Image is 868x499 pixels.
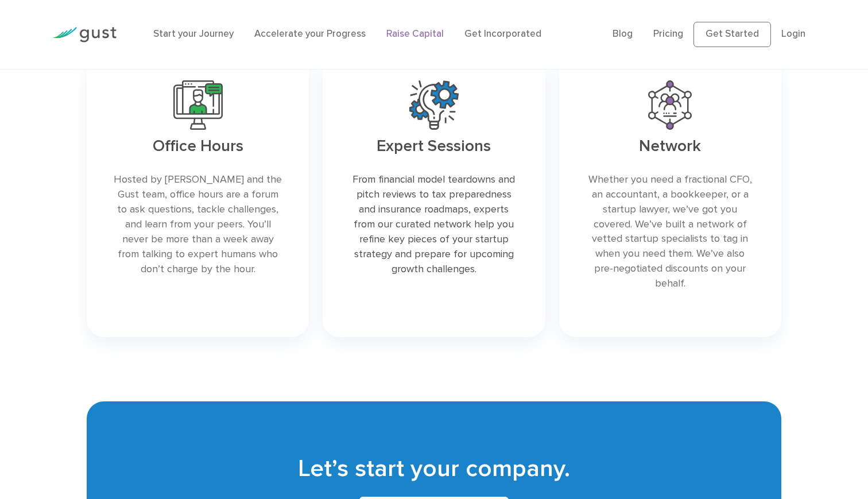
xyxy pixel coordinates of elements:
[153,28,234,40] a: Start your Journey
[52,27,117,42] img: Gust Logo
[254,28,366,40] a: Accelerate your Progress
[693,22,771,47] a: Get Started
[781,28,805,40] a: Login
[613,28,633,40] a: Blog
[653,28,683,40] a: Pricing
[464,28,541,40] a: Get Incorporated
[104,453,764,485] h2: Let’s start your company.
[386,28,444,40] a: Raise Capital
